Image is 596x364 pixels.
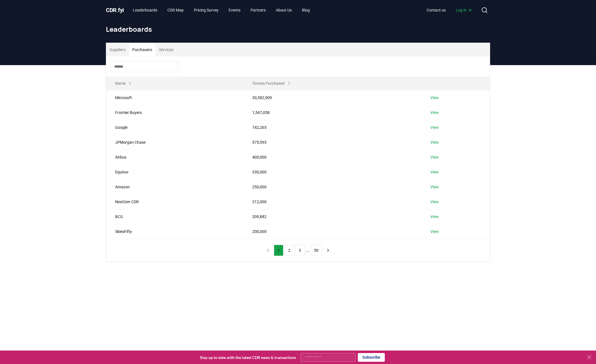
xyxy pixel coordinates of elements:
a: CDR Map [163,5,188,15]
td: 742,265 [243,120,422,135]
td: JPMorgan Chase [106,135,243,150]
td: 330,000 [243,164,422,179]
a: View [430,95,439,100]
a: About Us [271,5,296,15]
a: View [430,139,439,145]
a: Contact us [422,5,450,15]
td: Google [106,120,243,135]
li: ... [306,247,309,254]
a: View [430,214,439,219]
td: Amazon [106,179,243,194]
a: Log in [451,5,477,15]
a: Leaderboards [128,5,162,15]
a: View [430,110,439,115]
a: View [430,199,439,205]
button: Name [111,78,137,89]
button: Suppliers [106,43,129,56]
button: Services [156,43,177,56]
a: Blog [297,5,314,15]
span: . [117,7,118,13]
td: Microsoft [106,90,243,105]
td: 200,000 [243,224,422,239]
a: View [430,229,439,234]
button: 50 [310,245,322,256]
h1: Leaderboards [106,25,490,34]
td: 1,547,058 [243,105,422,120]
td: Equinor [106,164,243,179]
nav: Main [128,5,314,15]
td: 575,593 [243,135,422,150]
button: 2 [285,245,294,256]
td: 30,582,909 [243,90,422,105]
button: next page [323,245,333,256]
td: Airbus [106,150,243,164]
a: Pricing Survey [189,5,223,15]
td: 400,000 [243,150,422,164]
td: NextGen CDR [106,194,243,209]
a: View [430,154,439,160]
button: Purchasers [129,43,156,56]
span: CDR fyi [106,7,124,13]
button: 3 [295,245,305,256]
a: Events [224,5,245,15]
a: View [430,184,439,190]
td: 212,000 [243,194,422,209]
span: Log in [456,7,472,13]
nav: Main [422,5,477,15]
a: View [430,169,439,175]
td: BCG [106,209,243,224]
a: CDR.fyi [106,6,124,14]
button: 1 [274,245,283,256]
a: View [430,125,439,130]
td: 209,882 [243,209,422,224]
td: Frontier Buyers [106,105,243,120]
td: SkiesFifty [106,224,243,239]
a: Partners [246,5,270,15]
td: 250,000 [243,179,422,194]
button: Tonnes Purchased [248,78,296,89]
